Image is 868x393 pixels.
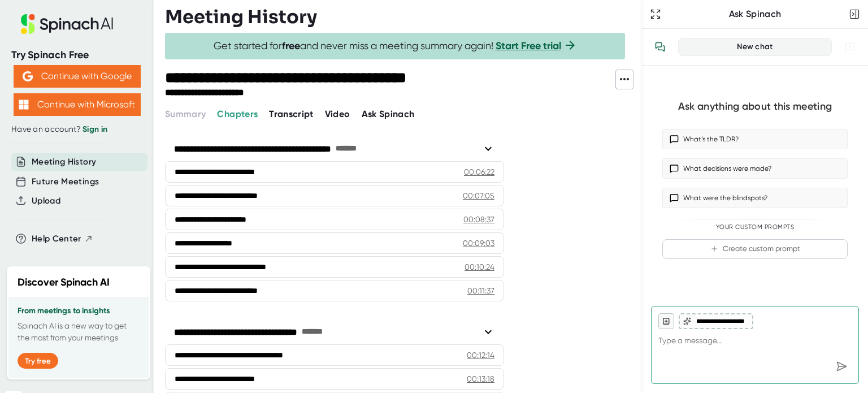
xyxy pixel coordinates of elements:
[685,42,824,52] div: New chat
[32,175,99,188] button: Future Meetings
[11,124,142,135] div: Have an account?
[269,107,314,121] button: Transcript
[165,6,317,28] h3: Meeting History
[18,320,140,344] p: Spinach AI is a new way to get the most from your meetings
[678,100,832,113] div: Ask anything about this meeting
[18,306,140,316] h3: From meetings to insights
[648,6,663,22] button: Expand to Ask Spinach page
[496,40,561,52] a: Start Free trial
[362,107,415,121] button: Ask Spinach
[847,6,862,22] button: Close conversation sidebar
[325,109,350,119] span: Video
[662,158,848,179] button: What decisions were made?
[18,275,110,290] h2: Discover Spinach AI
[32,156,96,169] button: Meeting History
[32,195,60,208] button: Upload
[217,107,258,121] button: Chapters
[463,214,494,225] div: 00:08:37
[467,349,494,361] div: 00:12:14
[362,109,415,119] span: Ask Spinach
[14,65,141,88] button: Continue with Google
[165,109,206,119] span: Summary
[464,166,494,178] div: 00:06:22
[463,237,494,249] div: 00:09:03
[83,124,107,134] a: Sign in
[14,93,141,116] button: Continue with Microsoft
[465,261,494,273] div: 00:10:24
[165,107,206,121] button: Summary
[269,109,314,119] span: Transcript
[662,223,848,231] div: Your Custom Prompts
[282,40,300,52] b: free
[463,190,494,201] div: 00:07:05
[214,40,577,53] span: Get started for and never miss a meeting summary again!
[325,107,350,121] button: Video
[18,353,58,369] button: Try free
[662,239,848,259] button: Create custom prompt
[662,188,848,208] button: What were the blindspots?
[831,356,852,377] div: Send message
[32,232,81,245] span: Help Center
[662,129,848,149] button: What’s the TLDR?
[663,8,847,20] div: Ask Spinach
[649,36,671,58] button: View conversation history
[32,232,93,245] button: Help Center
[11,49,142,62] div: Try Spinach Free
[23,71,33,81] img: Aehbyd4JwY73AAAAAElFTkSuQmCC
[467,285,494,296] div: 00:11:37
[217,109,258,119] span: Chapters
[467,373,494,385] div: 00:13:18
